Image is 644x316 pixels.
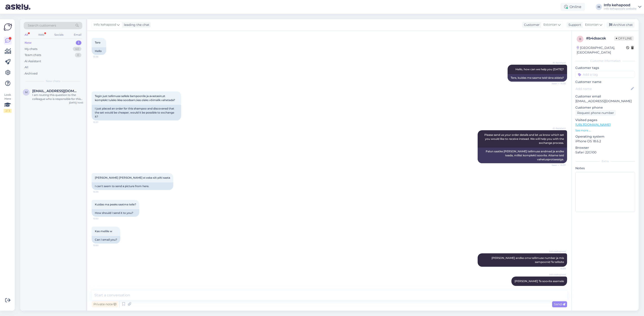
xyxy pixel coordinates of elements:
[25,91,28,94] span: m
[484,133,565,145] span: Please send us your order details and let us know which set you would like to receive instead. We...
[92,105,181,120] div: I just placed an order for this shampoo and discovered that the set would be cheaper, would it be...
[549,61,566,64] span: AI Assistant
[53,32,64,38] div: Socials
[73,47,81,51] div: 40
[75,53,81,57] div: 0
[561,3,585,11] div: Online
[32,93,83,101] div: I am routing this question to the colleague who is responsible for this topic. The reply might ta...
[549,250,566,253] span: Info kehapood
[575,139,635,144] p: iPhone OS 18.6.2
[549,273,566,276] span: Info kehapood
[549,82,566,85] span: Seen ✓ 15:36
[576,86,630,91] input: Add name
[122,23,149,27] div: leading the chat
[575,71,635,78] input: Add a tag
[92,47,106,55] div: Hello
[575,99,635,103] p: [EMAIL_ADDRESS][DOMAIN_NAME]
[93,121,110,124] span: 15:37
[575,159,635,163] div: Extra
[575,166,635,171] p: Notes
[549,286,566,289] span: 15:59
[549,127,566,130] span: AI Assistant
[32,89,79,93] span: mariliis8@icloud.com
[567,23,581,27] div: Support
[28,23,56,28] span: Search customers
[95,176,170,179] span: [PERSON_NAME] [PERSON_NAME] ei oska siit pilti saata
[575,118,635,122] p: Visited pages
[92,301,118,307] div: Private note
[4,23,12,31] img: Askly Logo
[577,45,626,55] div: [GEOGRAPHIC_DATA], [GEOGRAPHIC_DATA]
[596,4,602,10] div: IK
[25,41,32,45] div: New
[604,3,636,7] div: Info kehapood
[92,182,173,190] div: I can't seem to send a picture from here.
[76,41,81,45] div: 1
[37,32,45,38] div: Web
[95,229,112,233] span: Kas meilile w
[93,244,110,247] span: 15:50
[93,217,110,220] span: 15:50
[515,279,564,283] span: [PERSON_NAME] Te soovite asemele
[94,22,116,27] span: Info kehapood
[575,59,635,63] div: Customer information
[554,302,565,306] span: Send
[92,209,139,217] div: How should I send it to you?
[24,32,29,38] div: All
[575,123,610,127] a: [URL][DOMAIN_NAME]
[575,94,635,99] p: Customer email
[478,148,567,163] div: Palun saatke [PERSON_NAME] tellimuse andmed ja andke teada, millist komplekti soovite. Aitame tei...
[46,79,60,83] span: New chats
[4,109,12,113] div: 2 / 3
[614,36,634,41] span: Offline
[95,94,175,102] span: Tegin just tellimuse sellele šampoonile ja avastasin,et komplekt tuleks ikka soodsam,kas oleks võ...
[549,267,566,270] span: 15:59
[515,68,564,71] span: Hello, how can we help you [DATE]?
[575,80,635,84] p: Customer name
[604,3,641,10] a: Info kehapoodInfo kehapood's website
[25,59,41,64] div: AI Assistant
[575,110,616,116] div: Request phone number
[4,93,12,113] div: Look Here
[25,47,37,51] div: My chats
[575,128,635,132] p: See more ...
[93,55,110,58] span: 15:36
[575,150,635,155] p: Safari 22G100
[508,74,567,82] div: Tere, kuidas me saame teid täna aidata?
[543,22,557,27] span: Estonian
[575,105,635,110] p: Customer phone
[92,236,120,244] div: Can I email you?
[579,37,581,41] span: b
[575,66,635,70] p: Customer tags
[95,203,136,206] span: Kuidas ma peaks saatma teile?
[522,23,540,27] div: Customer
[25,65,28,70] div: All
[549,163,566,167] span: Seen ✓ 15:37
[95,41,100,44] span: Tere
[585,22,599,27] span: Estonian
[69,101,83,104] div: [DATE] 14:45
[491,256,565,264] span: [PERSON_NAME] andke oma tellimuse number ja mis sampoonid Te tellisite
[93,190,110,194] span: 15:39
[575,145,635,150] p: Browser
[606,22,635,28] div: Archive chat
[73,32,82,38] div: Email
[586,36,614,41] div: # b4dsacsk
[25,71,38,76] div: Archived
[604,7,636,10] div: Info kehapood's website
[25,53,41,57] div: Team chats
[575,134,635,139] p: Operating system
